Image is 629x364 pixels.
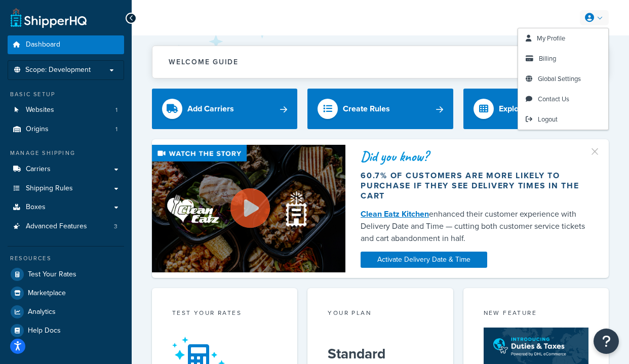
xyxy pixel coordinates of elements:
[538,94,569,104] span: Contact Us
[28,327,61,335] span: Help Docs
[361,171,594,201] div: 60.7% of customers are more likely to purchase if they see delivery times in the cart
[518,89,608,109] a: Contact Us
[8,101,124,119] li: Websites
[361,208,594,245] div: enhanced their customer experience with Delivery Date and Time — cutting both customer service ti...
[594,329,619,354] button: Open Resource Center
[152,89,297,129] a: Add Carriers
[537,33,565,43] span: My Profile
[518,69,608,89] a: Global Settings
[28,308,56,316] span: Analytics
[8,198,124,217] a: Boxes
[307,89,453,129] a: Create Rules
[115,125,117,134] span: 1
[169,58,239,66] h2: Welcome Guide
[518,49,608,69] a: Billing
[8,179,124,198] a: Shipping Rules
[8,101,124,119] a: Websites1
[28,289,66,298] span: Marketplace
[26,222,87,231] span: Advanced Features
[8,254,124,263] div: Resources
[361,252,487,268] a: Activate Delivery Date & Time
[463,89,609,129] a: Explore Features
[328,346,433,362] h5: Standard
[26,41,60,49] span: Dashboard
[172,308,277,320] div: Test your rates
[518,109,608,130] a: Logout
[8,120,124,139] a: Origins1
[8,35,124,54] a: Dashboard
[28,270,76,279] span: Test Your Rates
[8,321,124,340] a: Help Docs
[8,160,124,179] a: Carriers
[499,102,561,116] div: Explore Features
[8,265,124,284] a: Test Your Rates
[8,284,124,302] a: Marketplace
[8,120,124,139] li: Origins
[484,308,588,320] div: New Feature
[538,114,558,124] span: Logout
[152,46,608,78] button: Welcome Guide
[26,203,46,212] span: Boxes
[26,106,54,114] span: Websites
[26,165,51,174] span: Carriers
[8,217,124,236] li: Advanced Features
[328,308,433,320] div: Your Plan
[187,102,234,116] div: Add Carriers
[26,125,49,134] span: Origins
[361,149,594,164] div: Did you know?
[539,54,556,63] span: Billing
[343,102,390,116] div: Create Rules
[114,222,117,231] span: 3
[361,208,429,220] a: Clean Eatz Kitchen
[115,106,117,114] span: 1
[518,28,608,49] a: My Profile
[8,90,124,99] div: Basic Setup
[8,303,124,321] a: Analytics
[26,184,73,193] span: Shipping Rules
[25,66,91,74] span: Scope: Development
[8,149,124,157] div: Manage Shipping
[152,145,345,272] img: Video thumbnail
[8,217,124,236] a: Advanced Features3
[538,74,581,84] span: Global Settings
